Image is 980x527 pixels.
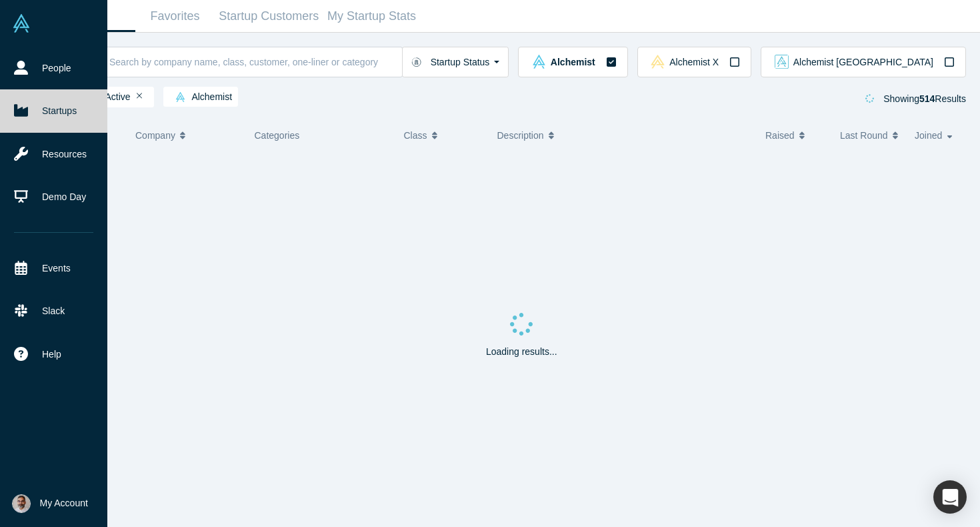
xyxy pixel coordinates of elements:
[761,47,966,77] button: alchemist_aj Vault LogoAlchemist [GEOGRAPHIC_DATA]
[215,1,323,32] a: Startup Customers
[532,55,546,69] img: alchemist Vault Logo
[497,121,544,149] span: Description
[12,494,31,513] img: Gotam Bhardwaj's Account
[765,121,795,149] span: Raised
[402,47,509,77] button: Startup Status
[83,92,131,103] span: Active
[775,55,789,69] img: alchemist_aj Vault Logo
[518,47,627,77] button: alchemist Vault LogoAlchemist
[840,121,901,149] button: Last Round
[12,494,88,513] button: My Account
[486,345,557,359] p: Loading results...
[765,121,826,149] button: Raised
[404,121,427,149] span: Class
[42,348,61,362] span: Help
[135,1,215,32] a: Favorites
[915,121,957,149] button: Joined
[12,14,31,33] img: Alchemist Vault Logo
[135,121,233,149] button: Company
[169,92,232,103] span: Alchemist
[40,496,88,510] span: My Account
[497,121,752,149] button: Description
[915,121,942,149] span: Joined
[651,55,665,69] img: alchemistx Vault Logo
[175,92,185,102] img: alchemist Vault Logo
[411,57,421,67] img: Startup status
[883,93,966,104] span: Showing Results
[840,121,888,149] span: Last Round
[404,121,477,149] button: Class
[255,130,300,141] span: Categories
[323,1,421,32] a: My Startup Stats
[669,57,719,67] span: Alchemist X
[793,57,933,67] span: Alchemist [GEOGRAPHIC_DATA]
[551,57,595,67] span: Alchemist
[137,91,143,101] button: Remove Filter
[108,46,402,77] input: Search by company name, class, customer, one-liner or category
[637,47,751,77] button: alchemistx Vault LogoAlchemist X
[135,121,175,149] span: Company
[919,93,935,104] strong: 514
